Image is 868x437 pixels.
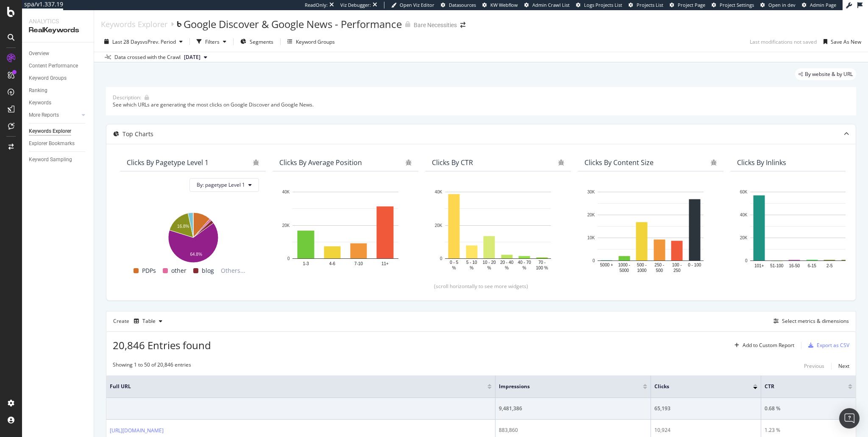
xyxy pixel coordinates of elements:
div: Content Performance [29,62,78,70]
button: Last 28 DaysvsPrev. Period [101,35,186,48]
div: Keywords [29,98,51,107]
div: 883,860 [499,426,647,434]
text: 0 - 5 [450,260,458,264]
div: Keyword Sampling [29,155,72,164]
span: Clicks [654,383,740,390]
a: Projects List [629,2,663,8]
text: % [452,265,456,270]
button: Next [838,361,849,371]
button: Export as CSV [805,339,849,352]
text: 100 % [536,265,548,270]
text: 0 [287,256,290,261]
a: Explorer Bookmarks [29,139,88,148]
span: Logs Projects List [584,2,622,8]
a: Overview [29,49,88,58]
a: Keywords Explorer [101,20,167,29]
text: 40K [740,213,748,217]
text: 100 - [672,262,682,267]
a: Project Page [670,2,705,8]
div: Clicks By Average Position [279,158,362,167]
div: A chart. [127,208,259,264]
text: 0 [745,258,748,263]
span: Open in dev [768,2,796,8]
text: 250 [673,268,681,272]
text: 16-50 [789,263,800,268]
svg: A chart. [279,188,412,271]
text: % [505,265,509,270]
text: 1000 [637,268,647,272]
text: 64.8% [190,252,202,257]
span: Admin Crawl List [532,2,570,8]
span: vs Prev. Period [142,38,176,45]
button: Segments [237,35,277,48]
div: Add to Custom Report [743,343,794,348]
div: Clicks By pagetype Level 1 [127,158,209,167]
span: Datasources [449,2,476,8]
text: 16.8% [177,224,189,229]
div: Top Charts [122,130,153,138]
a: Keyword Sampling [29,155,88,164]
text: 40 - 70 [518,260,531,264]
text: 1-3 [303,261,309,266]
a: Keywords Explorer [29,127,88,136]
text: 51-100 [770,263,784,268]
a: Datasources [441,2,476,8]
div: Filters [205,38,220,45]
text: 10 - 20 [483,260,496,264]
button: [DATE] [181,52,211,62]
div: Data crossed with the Crawl [114,53,181,61]
div: 0.68 % [765,405,852,412]
text: % [487,265,491,270]
text: 250 - [654,262,664,267]
div: Ranking [29,86,47,95]
text: 30K [587,190,595,194]
div: Keyword Groups [29,74,67,83]
a: Admin Page [802,2,836,8]
button: By: pagetype Level 1 [189,178,259,192]
text: 20K [282,223,290,227]
div: bug [711,160,717,165]
text: % [523,265,526,270]
span: Impressions [499,383,630,390]
a: Keyword Groups [29,74,88,83]
button: Keyword Groups [284,35,338,48]
span: Others... [217,266,249,276]
button: Previous [804,361,824,371]
a: Keywords [29,98,88,107]
span: Admin Page [810,2,836,8]
div: Analytics [29,17,87,25]
div: Save As New [831,38,861,45]
div: Next [838,362,849,370]
div: bug [406,160,412,165]
span: By website & by URL [805,72,853,77]
div: bug [253,160,259,165]
a: More Reports [29,111,79,120]
svg: A chart. [432,188,564,271]
text: 2-5 [826,263,833,268]
span: other [171,266,186,276]
text: 6-15 [808,263,816,268]
div: arrow-right-arrow-left [460,22,465,28]
text: 101+ [754,263,764,268]
div: Bare Necessities [414,21,457,29]
span: Projects List [637,2,663,8]
div: Description: [113,94,141,101]
span: Full URL [110,383,475,390]
div: 1.23 % [765,426,852,434]
text: 0 [440,256,442,261]
text: 5000 [620,268,629,272]
button: Filters [193,35,230,48]
div: 10,924 [654,426,757,434]
div: More Reports [29,111,59,120]
button: Add to Custom Report [731,339,794,352]
svg: A chart. [584,188,717,274]
text: 20K [740,235,748,240]
text: 11+ [381,261,389,266]
text: 60K [740,190,748,194]
a: KW Webflow [482,2,518,8]
span: Project Page [678,2,705,8]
